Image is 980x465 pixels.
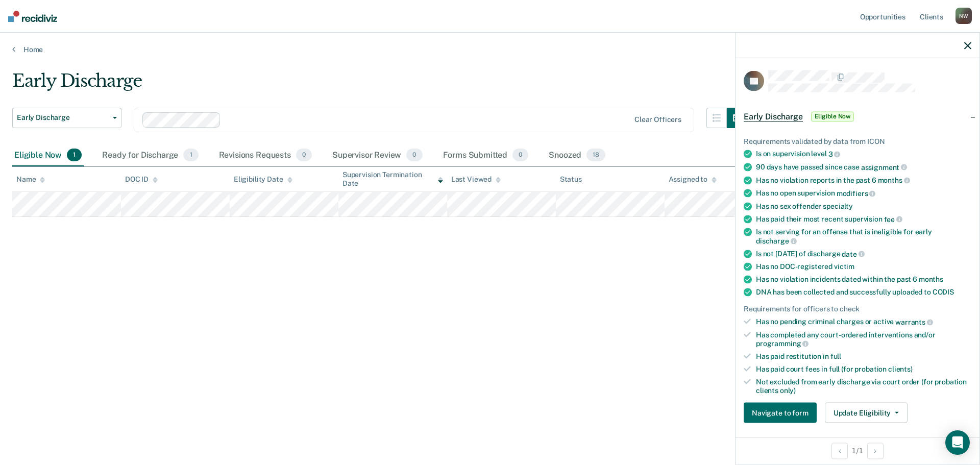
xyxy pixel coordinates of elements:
[756,330,971,348] div: Has completed any court-ordered interventions and/or
[736,437,979,464] div: 1 / 1
[756,163,971,172] div: 90 days have passed since case
[861,163,907,171] span: assignment
[756,189,971,198] div: Has no open supervision
[16,175,45,184] div: Name
[884,215,902,223] span: fee
[867,443,884,459] button: Next Opportunity
[842,250,864,258] span: date
[756,317,971,327] div: Has no pending criminal charges or active
[744,403,821,423] a: Navigate to form link
[878,176,910,184] span: months
[756,275,971,284] div: Has no violation incidents dated within the past 6
[825,403,908,423] button: Update Eligibility
[823,202,853,210] span: specialty
[744,305,971,313] div: Requirements for officers to check
[560,175,582,184] div: Status
[756,228,971,245] div: Is not serving for an offense that is ineligible for early
[756,339,808,348] span: programming
[12,45,968,54] a: Home
[756,262,971,271] div: Has no DOC-registered
[125,175,158,184] div: DOC ID
[586,149,605,162] span: 18
[736,100,979,133] div: Early DischargeEligible Now
[933,288,954,296] span: CODIS
[17,113,109,122] span: Early Discharge
[756,214,971,224] div: Has paid their most recent supervision
[634,115,681,124] div: Clear officers
[183,149,198,162] span: 1
[8,11,57,22] img: Recidiviz
[67,149,82,162] span: 1
[756,365,971,374] div: Has paid court fees in full (for probation
[547,144,607,167] div: Snoozed
[441,144,531,167] div: Forms Submitted
[330,144,425,167] div: Supervisor Review
[100,144,200,167] div: Ready for Discharge
[811,111,854,121] span: Eligible Now
[756,202,971,210] div: Has no sex offender
[830,352,841,360] span: full
[12,70,747,100] div: Early Discharge
[296,149,312,162] span: 0
[831,443,848,459] button: Previous Opportunity
[744,137,971,145] div: Requirements validated by data from ICON
[217,144,314,167] div: Revisions Requests
[12,144,84,167] div: Eligible Now
[756,237,797,245] span: discharge
[512,149,528,162] span: 0
[834,262,854,271] span: victim
[895,318,933,326] span: warrants
[756,352,971,361] div: Has paid restitution in
[955,8,972,24] div: N W
[837,189,876,198] span: modifiers
[756,176,971,185] div: Has no violation reports in the past 6
[828,150,841,158] span: 3
[744,403,817,423] button: Navigate to form
[451,175,501,184] div: Last Viewed
[756,377,971,395] div: Not excluded from early discharge via court order (for probation clients
[669,175,717,184] div: Assigned to
[919,275,943,283] span: months
[756,249,971,258] div: Is not [DATE] of discharge
[756,150,971,159] div: Is on supervision level
[342,170,443,188] div: Supervision Termination Date
[406,149,422,162] span: 0
[744,111,803,121] span: Early Discharge
[888,365,913,373] span: clients)
[780,386,796,394] span: only)
[234,175,292,184] div: Eligibility Date
[756,288,971,297] div: DNA has been collected and successfully uploaded to
[945,430,970,455] div: Open Intercom Messenger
